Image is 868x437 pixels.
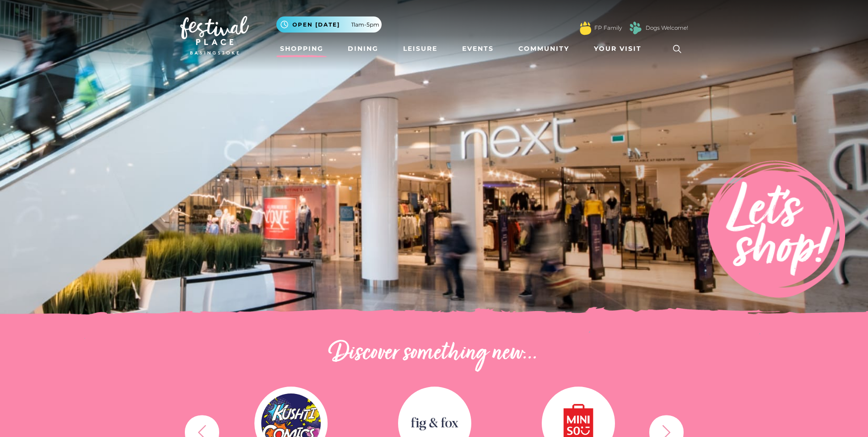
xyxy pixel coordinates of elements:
a: FP Family [594,24,622,32]
a: Events [458,40,497,57]
span: Open [DATE] [292,21,340,29]
a: Dogs Welcome! [646,24,688,32]
a: Community [515,40,573,57]
img: Festival Place Logo [180,16,249,55]
span: Your Visit [594,44,642,54]
a: Shopping [276,40,327,57]
a: Your Visit [590,40,650,57]
span: 11am-5pm [351,21,379,29]
a: Leisure [399,40,441,57]
h2: Discover something new... [180,339,688,368]
a: Dining [344,40,382,57]
button: Open [DATE] 11am-5pm [276,16,382,33]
